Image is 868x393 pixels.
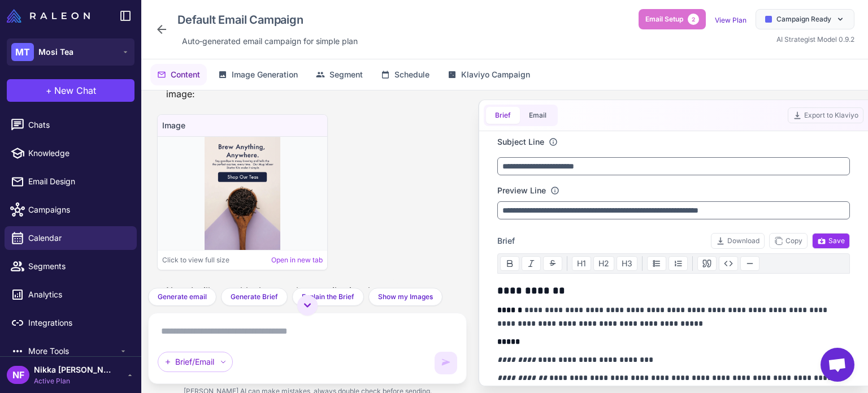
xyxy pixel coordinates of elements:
[497,235,515,247] span: Brief
[639,9,706,29] button: Email Setup2
[776,35,854,44] span: AI Strategist Model 0.9.2
[28,119,128,131] span: Chats
[232,68,298,81] span: Image Generation
[11,43,34,61] div: MT
[774,236,802,246] span: Copy
[292,288,364,306] button: Explain the Brief
[182,35,358,47] span: Auto‑generated email campaign for simple plan
[221,288,288,306] button: Generate Brief
[497,184,546,197] label: Preview Line
[769,233,808,249] button: Copy
[148,288,216,306] button: Generate email
[205,137,280,250] img: Image
[486,107,520,124] button: Brief
[5,113,137,137] a: Chats
[788,107,863,123] button: Export to Klaviyo
[5,254,137,278] a: Segments
[7,366,29,384] div: NF
[28,317,128,329] span: Integrations
[7,9,90,23] img: Raleon Logo
[171,68,200,81] span: Content
[28,175,128,188] span: Email Design
[211,64,305,85] button: Image Generation
[28,345,119,357] span: More Tools
[162,119,323,132] h4: Image
[38,46,73,58] span: Mosi Tea
[309,64,370,85] button: Segment
[394,68,429,81] span: Schedule
[54,84,96,97] span: New Chat
[776,14,831,24] span: Campaign Ready
[34,364,113,376] span: Nikka [PERSON_NAME]
[715,16,747,24] a: View Plan
[645,14,683,24] span: Email Setup
[46,84,52,97] span: +
[5,198,137,222] a: Campaigns
[271,255,323,265] a: Open in new tab
[821,348,854,382] div: Open chat
[158,352,233,372] div: Brief/Email
[7,79,134,102] button: +New Chat
[28,147,128,159] span: Knowledge
[617,256,637,271] button: H3
[378,292,433,302] span: Show my Images
[812,233,850,249] button: Save
[7,38,134,66] button: MTMosi Tea
[688,14,699,25] span: 2
[5,226,137,250] a: Calendar
[329,68,363,81] span: Segment
[173,9,362,31] div: Click to edit campaign name
[497,136,544,148] label: Subject Line
[5,170,137,193] a: Email Design
[150,64,207,85] button: Content
[441,64,537,85] button: Klaviyo Campaign
[28,288,128,301] span: Analytics
[157,279,398,329] div: Now, I will assemble the complete email using the components from your brief and the assets I've ...
[368,288,442,306] button: Show my Images
[158,292,207,302] span: Generate email
[177,33,362,50] div: Click to edit description
[162,255,229,265] span: Click to view full size
[5,283,137,306] a: Analytics
[572,256,591,271] button: H1
[461,68,530,81] span: Klaviyo Campaign
[711,233,765,249] button: Download
[34,376,113,386] span: Active Plan
[7,9,94,23] a: Raleon Logo
[5,311,137,335] a: Integrations
[28,204,128,216] span: Campaigns
[28,232,128,244] span: Calendar
[28,260,128,273] span: Segments
[374,64,436,85] button: Schedule
[817,236,845,246] span: Save
[593,256,614,271] button: H2
[5,141,137,165] a: Knowledge
[231,292,278,302] span: Generate Brief
[520,107,555,124] button: Email
[302,292,354,302] span: Explain the Brief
